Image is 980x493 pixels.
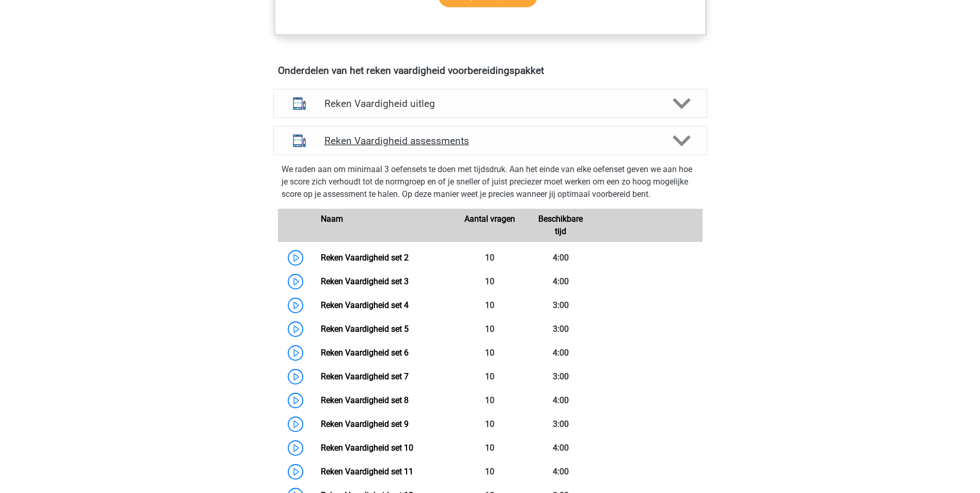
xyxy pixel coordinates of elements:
[321,324,409,334] a: Reken Vaardigheid set 5
[286,90,313,117] img: reken vaardigheid uitleg
[321,395,409,405] a: Reken Vaardigheid set 8
[282,163,699,201] p: We raden aan om minimaal 3 oefensets te doen met tijdsdruk. Aan het einde van elke oefenset geven...
[321,419,409,429] a: Reken Vaardigheid set 9
[324,98,656,110] h4: Reken Vaardigheid uitleg
[455,213,525,238] div: Aantal vragen
[525,213,596,238] div: Beschikbare tijd
[269,126,711,155] a: assessments Reken Vaardigheid assessments
[269,89,711,118] a: uitleg Reken Vaardigheid uitleg
[321,443,413,453] a: Reken Vaardigheid set 10
[321,372,409,381] a: Reken Vaardigheid set 7
[278,65,703,76] h4: Onderdelen van het reken vaardigheid voorbereidingspakket
[321,276,409,286] a: Reken Vaardigheid set 3
[321,467,413,476] a: Reken Vaardigheid set 11
[313,213,455,238] div: Naam
[321,253,409,263] a: Reken Vaardigheid set 2
[321,348,409,358] a: Reken Vaardigheid set 6
[324,135,656,147] h4: Reken Vaardigheid assessments
[286,128,313,154] img: reken vaardigheid assessments
[321,300,409,310] a: Reken Vaardigheid set 4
